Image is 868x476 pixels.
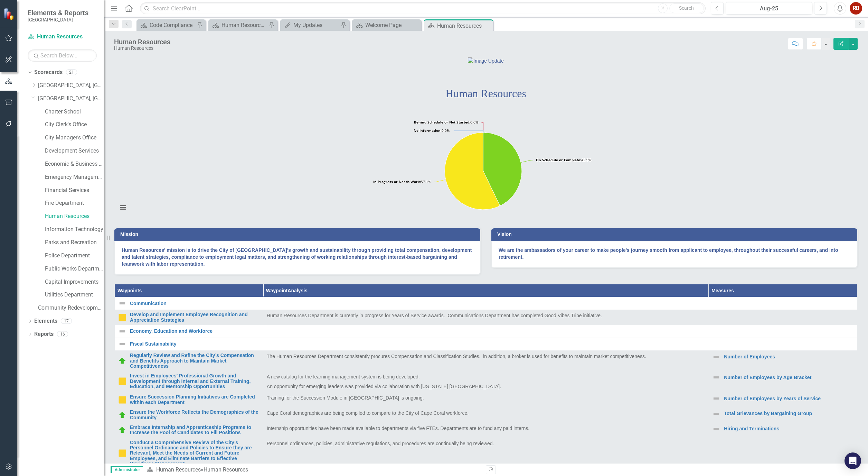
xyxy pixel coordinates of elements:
[130,425,260,436] a: Embrace Internship and Apprenticeship Programs to Increase the Pool of Candidates to Fill Positions
[34,68,63,76] a: Scorecards
[483,132,522,205] path: On Schedule or Complete, 3.
[728,4,810,13] div: Aug-25
[34,330,54,338] a: Reports
[45,147,104,155] a: Development Services
[724,411,853,416] a: Total Grievances by Bargaining Group
[445,87,526,100] span: Human Resources
[724,396,853,401] a: Number of Employees by Years of Service
[130,373,260,389] a: Invest in Employees’ Professional Growth and Development through Internal and External Training, ...
[115,325,857,338] td: Double-Click to Edit Right Click for Context Menu
[118,313,126,322] img: In Progress or Needs Work
[114,115,857,218] div: Chart. Highcharts interactive chart.
[267,312,705,319] p: Human Resources Department is currently in progress for Years of Service awards. Communications D...
[118,299,126,308] img: Not Defined
[45,199,104,207] a: Fire Department
[373,179,431,184] text: 57.1%
[709,371,857,392] td: Double-Click to Edit Right Click for Context Menu
[130,301,853,306] a: Communication
[114,115,852,218] svg: Interactive chart
[263,438,708,469] td: Double-Click to Edit
[263,351,708,371] td: Double-Click to Edit
[267,410,705,416] p: Cape Coral demographics are being compiled to compare to the City of Cape Coral workforce.
[724,426,853,431] a: Hiring and Terminations
[263,371,708,392] td: Double-Click to Edit
[724,375,853,380] a: Number of Employees by Age Bracket
[414,128,442,133] tspan: No Information:
[45,212,104,220] a: Human Resources
[118,377,126,385] img: In Progress or Needs Work
[468,57,504,64] img: Image Update
[28,49,97,62] input: Search Below...
[267,382,705,390] p: An opportunity for emerging leaders was provided via collaboration with [US_STATE] [GEOGRAPHIC_DA...
[712,373,720,382] img: Not Defined
[115,310,263,325] td: Double-Click to Edit Right Click for Context Menu
[679,5,694,11] span: Search
[118,357,126,365] img: On Schedule or Complete
[45,226,104,234] a: Information Technology
[437,21,491,30] div: Human Resources
[45,121,104,129] a: City Clerk's Office
[263,392,708,408] td: Double-Click to Edit
[414,128,450,133] text: 0.0%
[45,134,104,142] a: City Manager's Office
[118,340,126,348] img: Not Defined
[263,422,708,438] td: Double-Click to Edit
[45,108,104,116] a: Charter School
[150,21,195,29] div: Code Compliance
[709,408,857,423] td: Double-Click to Edit Right Click for Context Menu
[130,394,260,405] a: Ensure Succession Planning Initiatives are Completed within each Department
[263,408,708,423] td: Double-Click to Edit
[115,338,857,351] td: Double-Click to Edit Right Click for Context Menu
[130,410,260,420] a: Ensure the Workforce Reflects the Demographics of the Community
[267,394,705,401] p: Training for the Succession Module in [GEOGRAPHIC_DATA] is ongoing.
[118,396,126,404] img: In Progress or Needs Work
[445,132,500,210] path: In Progress or Needs Work, 4.
[130,312,260,323] a: Develop and Implement Employee Recognition and Appreciation Strategies
[140,2,706,15] input: Search ClearPoint...
[130,440,260,467] a: Conduct a Comprehensive Review of the City’s Personnel Ordinance and Policies to Ensure they are ...
[267,440,705,447] p: Personnel ordinances, policies, administrative regulations, and procedures are continually being ...
[263,310,708,325] td: Double-Click to Edit
[850,2,862,15] button: RB
[38,95,104,103] a: [GEOGRAPHIC_DATA], [GEOGRAPHIC_DATA] Strategic Plan
[536,157,581,162] tspan: On Schedule or Complete:
[118,449,126,457] img: In Progress or Needs Work
[115,438,263,469] td: Double-Click to Edit Right Click for Context Menu
[709,422,857,438] td: Double-Click to Edit Right Click for Context Menu
[130,341,853,347] a: Fiscal Sustainability
[45,278,104,286] a: Capital Improvements
[34,317,57,325] a: Elements
[45,160,104,168] a: Economic & Business Development
[724,354,853,359] a: Number of Employees
[38,82,104,90] a: [GEOGRAPHIC_DATA], [GEOGRAPHIC_DATA] Business Initiatives
[114,38,170,46] div: Human Resources
[354,21,419,29] a: Welcome Page
[38,304,104,312] a: Community Redevelopment Area
[204,466,248,473] div: Human Resources
[66,70,77,75] div: 21
[122,247,472,267] strong: Human Resources' mission is to drive the City of [GEOGRAPHIC_DATA]'s growth and sustainability th...
[365,21,419,29] div: Welcome Page
[3,8,16,20] img: ClearPoint Strategy
[210,21,267,29] a: Human Resources Analytics Dashboard
[497,232,854,237] h3: Vision
[118,426,126,434] img: On Schedule or Complete
[536,157,591,162] text: 42.9%
[130,353,260,369] a: Regularly Review and Refine the City’s Compensation and Benefits Approach to Maintain Market Comp...
[712,353,720,361] img: Not Defined
[28,33,97,41] a: Human Resources
[282,21,339,29] a: My Updates
[45,186,104,194] a: Financial Services
[115,371,263,392] td: Double-Click to Edit Right Click for Context Menu
[267,425,705,432] p: Internship opportunities have been made available to departments via five FTEs. Departments are t...
[712,394,720,403] img: Not Defined
[709,392,857,408] td: Double-Click to Edit Right Click for Context Menu
[28,9,88,17] span: Elements & Reports
[115,422,263,438] td: Double-Click to Edit Right Click for Context Menu
[45,291,104,299] a: Utilities Department
[115,351,263,371] td: Double-Click to Edit Right Click for Context Menu
[45,239,104,247] a: Parks and Recreation
[61,318,72,324] div: 17
[712,410,720,418] img: Not Defined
